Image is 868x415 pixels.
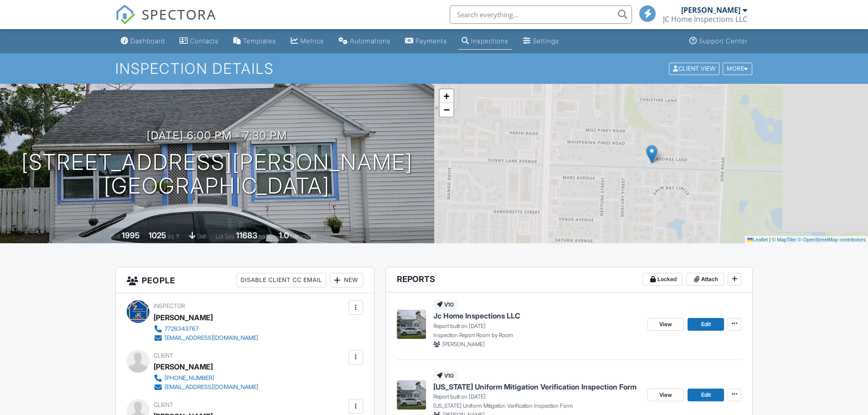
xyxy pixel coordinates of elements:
div: Contacts [190,37,219,45]
div: Payments [416,37,447,45]
a: Leaflet [747,237,768,242]
a: Dashboard [117,33,169,50]
div: 11683 [236,231,257,240]
a: Support Center [686,33,751,50]
a: Zoom in [440,89,453,103]
a: © OpenStreetMap contributors [798,237,866,242]
h3: People [116,267,374,293]
span: sq.ft. [259,233,270,240]
span: − [443,104,449,115]
div: 7728343767 [164,325,199,333]
a: Contacts [176,33,222,50]
div: Disable Client CC Email [236,273,326,287]
a: [PHONE_NUMBER] [154,374,258,383]
img: The Best Home Inspection Software - Spectora [115,5,135,25]
div: [PHONE_NUMBER] [164,374,214,382]
a: Automations (Basic) [335,33,394,50]
div: Client View [669,62,719,75]
span: Lot Size [216,233,235,240]
div: [EMAIL_ADDRESS][DOMAIN_NAME] [164,384,258,391]
div: [PERSON_NAME] [154,360,213,374]
a: Zoom out [440,103,453,117]
div: Metrics [300,37,324,45]
span: Client [154,401,173,408]
img: Marker [646,145,657,164]
span: | [769,237,770,242]
div: 1995 [122,231,140,240]
a: [EMAIL_ADDRESS][DOMAIN_NAME] [154,383,258,392]
div: [EMAIL_ADDRESS][DOMAIN_NAME] [164,334,258,342]
div: [PERSON_NAME] [681,5,740,15]
a: Templates [230,33,280,50]
h1: Inspection Details [115,61,753,77]
h1: [STREET_ADDRESS][PERSON_NAME] [GEOGRAPHIC_DATA] [21,150,413,199]
a: © MapTiler [772,237,796,242]
span: Client [154,352,173,359]
span: slab [197,233,207,240]
a: SPECTORA [115,12,216,31]
a: 7728343767 [154,324,258,333]
span: sq. ft. [168,233,180,240]
div: 1.0 [279,231,289,240]
div: New [330,273,363,287]
div: 1025 [149,231,166,240]
a: Client View [668,65,722,72]
h3: [DATE] 6:00 pm - 7:30 pm [147,129,287,142]
div: Settings [533,37,559,45]
a: [EMAIL_ADDRESS][DOMAIN_NAME] [154,333,258,343]
div: Support Center [699,37,748,45]
div: Dashboard [130,37,165,45]
a: Payments [401,33,451,50]
a: Inspections [458,33,512,50]
span: bathrooms [290,233,316,240]
span: Built [110,233,120,240]
div: More [723,62,752,75]
span: + [443,90,449,102]
a: Metrics [287,33,328,50]
div: Templates [243,37,276,45]
a: Settings [519,33,563,50]
span: SPECTORA [142,5,216,24]
div: [PERSON_NAME] [154,311,213,324]
div: Automations [350,37,390,45]
div: Inspections [471,37,508,45]
div: JC Home Inspections LLC [663,15,747,24]
span: Inspector [154,302,185,309]
input: Search everything... [450,5,632,24]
